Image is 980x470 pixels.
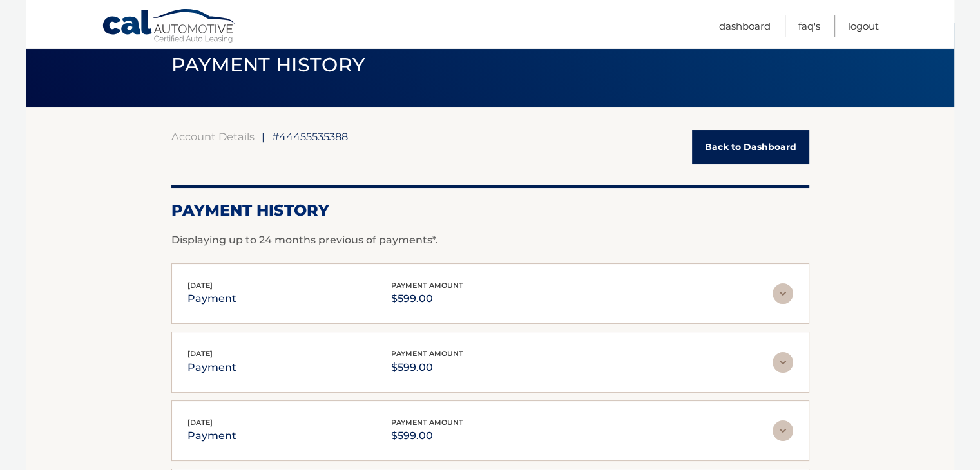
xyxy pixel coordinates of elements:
span: [DATE] [187,418,213,427]
h2: Payment History [171,201,809,220]
span: #44455535388 [272,130,348,143]
p: $599.00 [391,427,463,445]
a: Back to Dashboard [692,130,809,164]
p: $599.00 [391,359,463,377]
a: Account Details [171,130,255,143]
a: FAQ's [798,15,820,37]
p: $599.00 [391,290,463,308]
img: accordion-rest.svg [773,283,793,304]
span: | [262,130,265,143]
span: PAYMENT HISTORY [171,53,365,77]
a: Cal Automotive [102,8,237,46]
span: payment amount [391,281,463,290]
img: accordion-rest.svg [773,352,793,373]
p: payment [187,359,236,377]
p: payment [187,290,236,308]
p: payment [187,427,236,445]
a: Logout [848,15,879,37]
a: Dashboard [719,15,771,37]
span: [DATE] [187,349,213,358]
img: accordion-rest.svg [773,420,793,441]
span: payment amount [391,349,463,358]
span: [DATE] [187,281,213,290]
span: payment amount [391,418,463,427]
p: Displaying up to 24 months previous of payments*. [171,232,809,248]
